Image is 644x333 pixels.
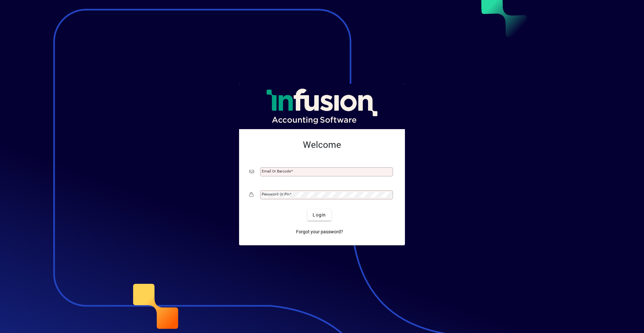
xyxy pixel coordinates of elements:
[307,209,331,221] button: Login
[249,139,395,150] h2: Welcome
[262,192,290,196] mat-label: Password or Pin
[296,228,343,235] span: Forgot your password?
[293,226,346,238] a: Forgot your password?
[262,169,291,173] mat-label: Email or Barcode
[313,212,326,218] span: Login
